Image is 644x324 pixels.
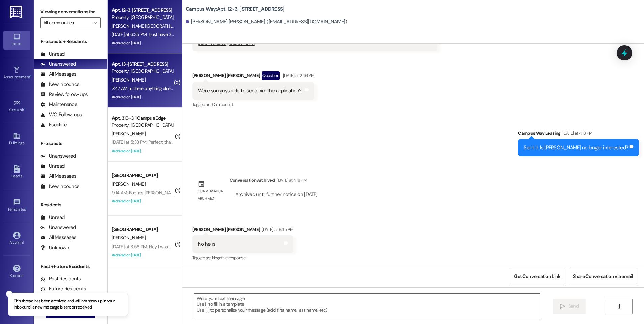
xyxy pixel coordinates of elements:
input: All communities [43,17,90,28]
div: Unknown [40,244,69,251]
span: Get Conversation Link [514,273,560,280]
p: This thread has been archived and will not show up in your inbox until a new message is sent or r... [14,298,122,310]
div: Tagged as: [192,100,314,109]
div: Apt. 13~[STREET_ADDRESS] [112,61,174,68]
div: No he is [198,240,215,248]
div: Property: [GEOGRAPHIC_DATA] [112,122,174,129]
b: Campus Way: Apt. 12~3, [STREET_ADDRESS] [186,6,285,13]
div: Unanswered [40,224,76,231]
div: Property: [GEOGRAPHIC_DATA] [112,68,174,75]
div: Escalate [40,121,67,128]
div: 7:47 AM: Is there anything else I need to do to make sure I can apply for a parking spot? [112,85,282,91]
a: [EMAIL_ADDRESS][DOMAIN_NAME] [198,41,255,46]
div: [PERSON_NAME] [PERSON_NAME]. ([EMAIL_ADDRESS][DOMAIN_NAME]) [186,18,347,25]
i:  [93,20,97,25]
span: [PERSON_NAME] [112,181,146,187]
a: Account [3,230,30,248]
div: WO Follow-ups [40,111,82,118]
div: Residents [34,201,107,208]
div: [DATE] at 2:46 PM [281,72,314,79]
div: Prospects + Residents [34,38,107,45]
div: New Inbounds [40,183,79,190]
span: Share Conversation via email [573,273,633,280]
div: [GEOGRAPHIC_DATA] [112,172,174,179]
span: [PERSON_NAME] [112,235,146,241]
div: Archived on [DATE] [111,197,175,205]
span: [PERSON_NAME][GEOGRAPHIC_DATA] [112,23,188,29]
div: All Messages [40,173,76,180]
button: Send [553,299,586,314]
i:  [616,304,621,309]
div: All Messages [40,71,76,78]
span: • [26,206,27,211]
div: Unanswered [40,153,76,160]
div: Unread [40,214,65,221]
div: Maintenance [40,101,77,108]
div: Sent it. Is [PERSON_NAME] no longer interested? [524,144,628,151]
div: Property: [GEOGRAPHIC_DATA] [112,14,174,21]
div: Tagged as: [192,253,293,263]
div: 9:14 AM: Buenos [PERSON_NAME], disculpe qué departamento sería o aún no se sabe? Y con respecto a... [112,190,569,196]
div: [PERSON_NAME] [PERSON_NAME] [192,71,314,82]
a: Templates • [3,197,30,215]
div: Apt. 310~3, 1 Campus Edge [112,115,174,122]
div: Archived on [DATE] [111,147,175,155]
sub: Original message, translated from Swedish : [PERSON_NAME] 9894147212 [198,27,308,46]
div: Past + Future Residents [34,263,107,270]
a: Support [3,263,30,281]
span: Negative response [212,255,246,261]
span: Call request [212,102,233,107]
div: Question [262,71,280,80]
div: [DATE] at 4:18 PM [275,176,307,184]
div: [DATE] at 4:18 PM [561,130,593,137]
div: Unread [40,163,65,170]
img: ResiDesk Logo [10,6,24,18]
div: [DATE] at 6:35 PM [260,226,293,233]
div: Archived on [DATE] [111,39,175,47]
label: Viewing conversations for [40,7,101,17]
div: Unanswered [40,61,76,68]
div: [DATE] at 5:33 PM: Perfect, thank you! [112,139,185,145]
div: [DATE] at 8:58 PM: Hey I was wondering because my sister and I want to come in [DATE] when are we... [112,244,370,250]
div: Campus Way Leasing [518,130,639,139]
div: Archived on [DATE] [111,251,175,259]
div: [DATE] at 6:35 PM: I just have 3 contracts for sale me and my two friends [112,31,253,37]
div: Archived until further notice on [DATE] [235,191,318,198]
button: Share Conversation via email [569,269,637,284]
div: Archived on [DATE] [111,93,175,101]
div: Review follow-ups [40,91,88,98]
a: Inbox [3,31,30,49]
a: Site Visit • [3,97,30,116]
a: Buildings [3,130,30,149]
div: Conversation Archived [230,176,275,184]
span: [PERSON_NAME] [112,131,146,137]
a: Leads [3,163,30,182]
div: All Messages [40,234,76,241]
button: Close toast [6,291,13,297]
div: Past Residents [40,275,81,282]
i:  [560,304,565,309]
div: Conversation archived [198,188,224,202]
div: Unread [40,51,65,58]
span: • [30,74,31,78]
button: Get Conversation Link [510,269,565,284]
div: Apt. 12~3, [STREET_ADDRESS] [112,7,174,14]
span: • [24,107,25,111]
div: New Inbounds [40,81,79,88]
div: [GEOGRAPHIC_DATA] [112,226,174,233]
span: Send [568,303,579,310]
span: [PERSON_NAME] [112,77,146,83]
div: [PERSON_NAME] [PERSON_NAME] [192,226,293,235]
div: Were you guys able to send him the application? [198,87,302,94]
div: Prospects [34,140,107,147]
div: Future Residents [40,285,86,292]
